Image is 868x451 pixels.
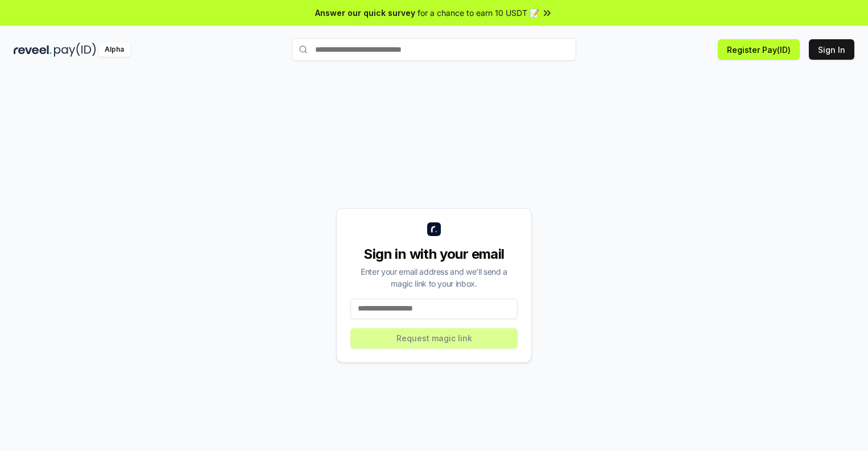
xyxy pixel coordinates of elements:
div: Enter your email address and we’ll send a magic link to your inbox. [350,266,518,289]
div: Alpha [98,43,130,57]
span: for a chance to earn 10 USDT 📝 [418,7,539,19]
img: pay_id [54,43,96,57]
button: Register Pay(ID) [718,39,800,60]
div: Sign in with your email [350,245,518,263]
img: reveel_dark [14,43,52,57]
img: logo_small [427,222,441,236]
span: Answer our quick survey [315,7,415,19]
button: Sign In [809,39,854,60]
